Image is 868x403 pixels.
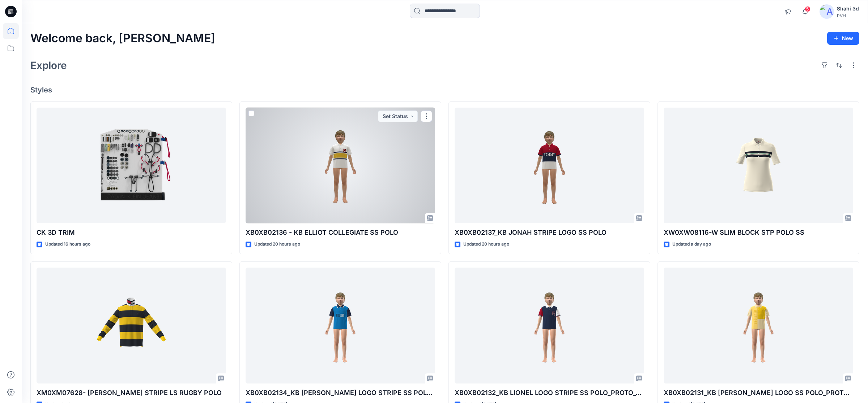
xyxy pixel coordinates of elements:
[246,268,435,383] a: XB0XB02134_KB MASON LOGO STRIPE SS POLO_PROTO_V01
[37,268,226,383] a: XM0XM07628- M LEWIS STRIPE LS RUGBY POLO
[246,108,435,224] a: XB0XB02136 - KB ELLIOT COLLEGIATE SS POLO
[30,60,67,71] h2: Explore
[37,388,226,398] p: XM0XM07628- [PERSON_NAME] STRIPE LS RUGBY POLO
[463,240,509,248] p: Updated 20 hours ago
[672,240,711,248] p: Updated a day ago
[254,240,300,248] p: Updated 20 hours ago
[246,227,435,238] p: XB0XB02136 - KB ELLIOT COLLEGIATE SS POLO
[664,388,853,398] p: XB0XB02131_KB [PERSON_NAME] LOGO SS POLO_PROTO_V01
[455,227,644,238] p: XB0XB02137_KB JONAH STRIPE LOGO SS POLO
[246,388,435,398] p: XB0XB02134_KB [PERSON_NAME] LOGO STRIPE SS POLO_PROTO_V01
[827,32,859,45] button: New
[455,108,644,224] a: XB0XB02137_KB JONAH STRIPE LOGO SS POLO
[837,4,859,13] div: Shahi 3d
[45,240,90,248] p: Updated 16 hours ago
[664,227,853,238] p: XW0XW08116-W SLIM BLOCK STP POLO SS
[30,32,215,45] h2: Welcome back, [PERSON_NAME]
[37,227,226,238] p: CK 3D TRIM
[820,4,834,19] img: avatar
[455,268,644,383] a: XB0XB02132_KB LIONEL LOGO STRIPE SS POLO_PROTO_V01
[37,108,226,224] a: CK 3D TRIM
[837,13,859,18] div: PVH
[805,6,810,12] span: 5
[455,388,644,398] p: XB0XB02132_KB LIONEL LOGO STRIPE SS POLO_PROTO_V01
[664,108,853,224] a: XW0XW08116-W SLIM BLOCK STP POLO SS
[664,268,853,383] a: XB0XB02131_KB NEVILLE LOGO SS POLO_PROTO_V01
[30,86,859,94] h4: Styles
